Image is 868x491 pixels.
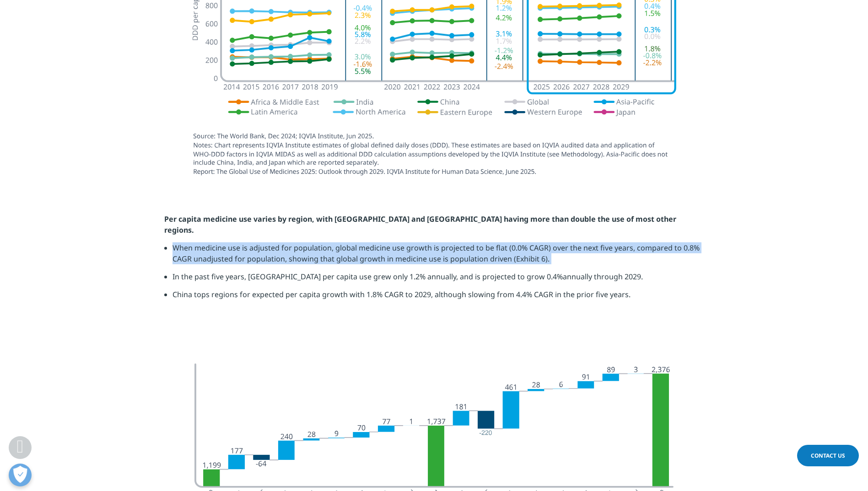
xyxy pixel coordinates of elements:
li: When medicine use is adjusted for population, global medicine use growth is projected to be flat ... [173,242,704,271]
span: Contact Us [811,452,845,459]
li: In the past five years, [GEOGRAPHIC_DATA] per capita use grew only 1.2% annually, and is projecte... [173,271,704,289]
button: Open Preferences [9,464,32,486]
a: Contact Us [797,445,859,466]
strong: Per capita medicine use varies by region, with [GEOGRAPHIC_DATA] and [GEOGRAPHIC_DATA] having mor... [164,214,676,235]
li: China tops regions for expected per capita growth with 1.8% CAGR to 2029, although slowing from 4... [173,289,704,307]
